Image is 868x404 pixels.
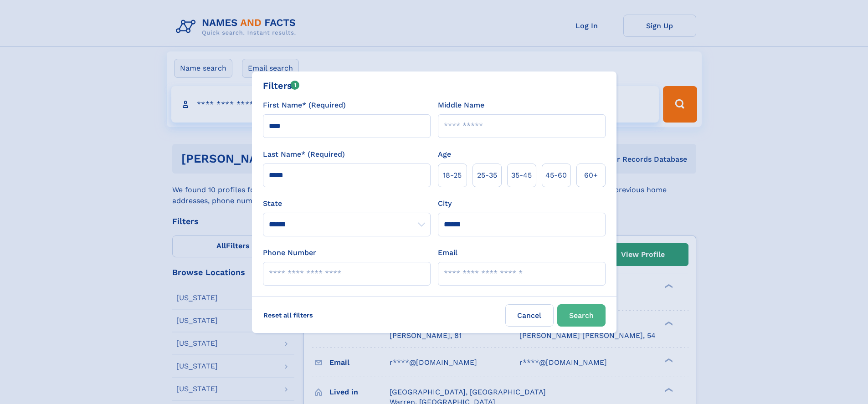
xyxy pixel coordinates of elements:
label: Age [438,149,451,160]
span: 18‑25 [443,170,462,181]
label: Cancel [505,304,554,327]
label: Reset all filters [257,304,319,326]
label: State [263,198,431,209]
span: 60+ [584,170,598,181]
label: Phone Number [263,247,316,258]
span: 35‑45 [511,170,532,181]
label: First Name* (Required) [263,100,346,111]
label: Last Name* (Required) [263,149,345,160]
button: Search [557,304,606,327]
div: Filters [263,79,300,92]
span: 25‑35 [477,170,497,181]
label: Middle Name [438,100,484,111]
label: Email [438,247,457,258]
span: 45‑60 [545,170,567,181]
label: City [438,198,452,209]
